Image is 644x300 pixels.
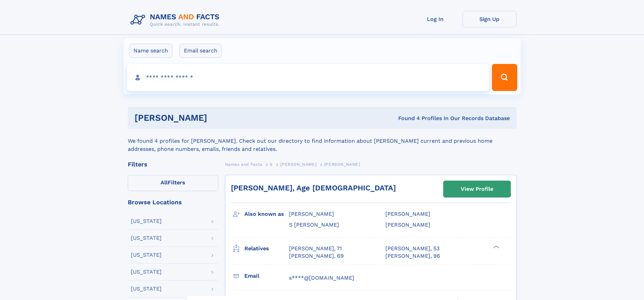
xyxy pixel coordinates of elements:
[180,44,222,58] label: Email search
[127,64,489,91] input: search input
[385,245,439,252] a: [PERSON_NAME], 53
[303,115,510,122] div: Found 4 Profiles In Our Records Database
[128,199,218,205] div: Browse Locations
[462,11,517,27] a: Sign Up
[244,243,289,254] h3: Relatives
[280,162,316,167] span: [PERSON_NAME]
[225,160,262,168] a: Names and Facts
[270,160,273,168] a: S
[128,175,218,191] label: Filters
[131,252,162,258] div: [US_STATE]
[128,11,225,29] img: Logo Names and Facts
[492,64,517,91] button: Search Button
[128,161,218,167] div: Filters
[385,252,440,260] a: [PERSON_NAME], 96
[444,181,510,197] a: View Profile
[270,162,273,167] span: S
[289,245,342,252] a: [PERSON_NAME], 71
[385,222,430,228] span: [PERSON_NAME]
[131,286,162,292] div: [US_STATE]
[135,114,303,122] h1: [PERSON_NAME]
[280,160,316,168] a: [PERSON_NAME]
[231,184,396,192] a: [PERSON_NAME], Age [DEMOGRAPHIC_DATA]
[289,211,334,217] span: [PERSON_NAME]
[244,270,289,282] h3: Email
[289,222,339,228] span: S [PERSON_NAME]
[129,44,172,58] label: Name search
[244,208,289,220] h3: Also known as
[131,235,162,241] div: [US_STATE]
[408,11,462,27] a: Log In
[131,218,162,224] div: [US_STATE]
[385,211,430,217] span: [PERSON_NAME]
[324,162,360,167] span: [PERSON_NAME]
[289,252,344,260] a: [PERSON_NAME], 69
[128,129,517,153] div: We found 4 profiles for [PERSON_NAME]. Check out our directory to find information about [PERSON_...
[131,269,162,275] div: [US_STATE]
[492,245,500,249] div: ❯
[161,179,168,186] span: All
[461,181,493,197] div: View Profile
